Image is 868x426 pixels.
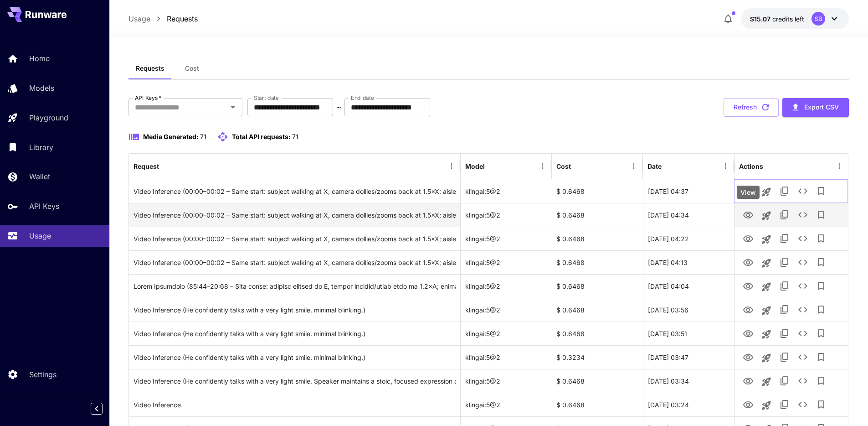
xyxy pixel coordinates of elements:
[776,324,794,343] button: Copy TaskUUID
[29,112,68,123] p: Playground
[572,160,585,172] button: Sort
[741,8,849,29] button: $15.06613SB
[739,182,757,200] button: View
[776,395,794,414] button: Copy TaskUUID
[134,227,456,250] div: Click to copy prompt
[351,94,374,102] label: End date
[232,133,291,140] span: Total API requests:
[724,98,779,117] button: Refresh
[98,400,109,417] div: Collapse sidebar
[739,162,763,170] div: Actions
[135,94,161,102] label: API Keys
[200,133,206,140] span: 71
[776,301,794,319] button: Copy TaskUUID
[461,345,552,369] div: klingai:5@2
[29,369,56,380] p: Settings
[782,98,849,117] button: Export CSV
[643,227,734,250] div: 02 Oct, 2025 04:22
[91,403,103,415] button: Collapse sidebar
[128,13,198,24] nav: breadcrumb
[643,274,734,298] div: 02 Oct, 2025 04:04
[134,322,456,345] div: Click to copy prompt
[812,301,830,319] button: Add to library
[143,133,199,140] span: Media Generated:
[552,345,643,369] div: $ 0.3234
[794,206,812,224] button: See details
[812,372,830,390] button: Add to library
[536,160,549,172] button: Menu
[812,206,830,224] button: Add to library
[757,373,776,391] button: Launch in playground
[757,278,776,296] button: Launch in playground
[226,101,239,114] button: Open
[739,324,757,343] button: View
[552,250,643,274] div: $ 0.6468
[833,160,846,172] button: Menu
[134,369,456,393] div: Click to copy prompt
[643,203,734,227] div: 02 Oct, 2025 04:34
[461,298,552,322] div: klingai:5@2
[739,229,757,248] button: View
[552,274,643,298] div: $ 0.6468
[552,203,643,227] div: $ 0.6468
[29,171,50,182] p: Wallet
[757,254,776,272] button: Launch in playground
[134,393,456,416] div: Click to copy prompt
[461,274,552,298] div: klingai:5@2
[160,160,173,172] button: Sort
[757,396,776,415] button: Launch in playground
[776,206,794,224] button: Copy TaskUUID
[794,372,812,390] button: See details
[643,345,734,369] div: 02 Oct, 2025 03:47
[461,227,552,250] div: klingai:5@2
[552,298,643,322] div: $ 0.6468
[776,348,794,366] button: Copy TaskUUID
[643,179,734,203] div: 02 Oct, 2025 04:37
[185,64,199,73] span: Cost
[757,230,776,249] button: Launch in playground
[750,15,772,23] span: $15.07
[134,251,456,274] div: Click to copy prompt
[627,160,640,172] button: Menu
[643,322,734,345] div: 02 Oct, 2025 03:51
[794,229,812,248] button: See details
[739,395,757,414] button: View
[812,395,830,414] button: Add to library
[29,142,53,153] p: Library
[739,300,757,319] button: View
[776,253,794,271] button: Copy TaskUUID
[776,372,794,390] button: Copy TaskUUID
[167,13,198,24] a: Requests
[643,369,734,393] div: 02 Oct, 2025 03:34
[776,229,794,248] button: Copy TaskUUID
[739,253,757,271] button: View
[794,277,812,295] button: See details
[643,250,734,274] div: 02 Oct, 2025 04:13
[134,275,456,298] div: Click to copy prompt
[552,369,643,393] div: $ 0.6468
[776,182,794,200] button: Copy TaskUUID
[292,133,298,140] span: 71
[750,14,804,24] div: $15.06613
[757,325,776,343] button: Launch in playground
[737,186,760,199] div: View
[134,346,456,369] div: Click to copy prompt
[794,395,812,414] button: See details
[812,348,830,366] button: Add to library
[794,348,812,366] button: See details
[134,180,456,203] div: Click to copy prompt
[552,227,643,250] div: $ 0.6468
[29,230,51,241] p: Usage
[643,298,734,322] div: 02 Oct, 2025 03:56
[776,277,794,295] button: Copy TaskUUID
[461,322,552,345] div: klingai:5@2
[336,102,341,113] p: ~
[812,253,830,271] button: Add to library
[772,15,804,23] span: credits left
[552,179,643,203] div: $ 0.6468
[136,64,164,73] span: Requests
[134,203,456,227] div: Click to copy prompt
[128,13,150,24] a: Usage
